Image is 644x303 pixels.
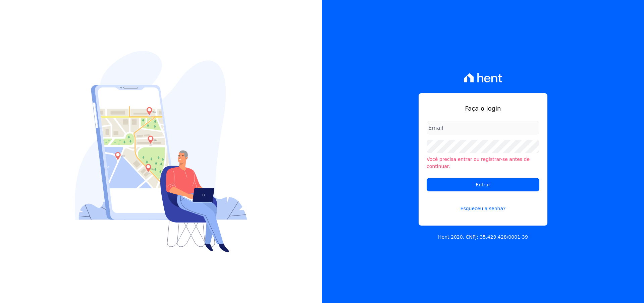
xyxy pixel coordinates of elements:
a: Esqueceu a senha? [427,197,539,212]
input: Email [427,121,539,134]
h1: Faça o login [427,104,539,113]
li: Você precisa entrar ou registrar-se antes de continuar. [427,156,539,170]
img: Login [75,51,247,252]
input: Entrar [427,178,539,191]
p: Hent 2020. CNPJ: 35.429.428/0001-39 [438,234,528,241]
